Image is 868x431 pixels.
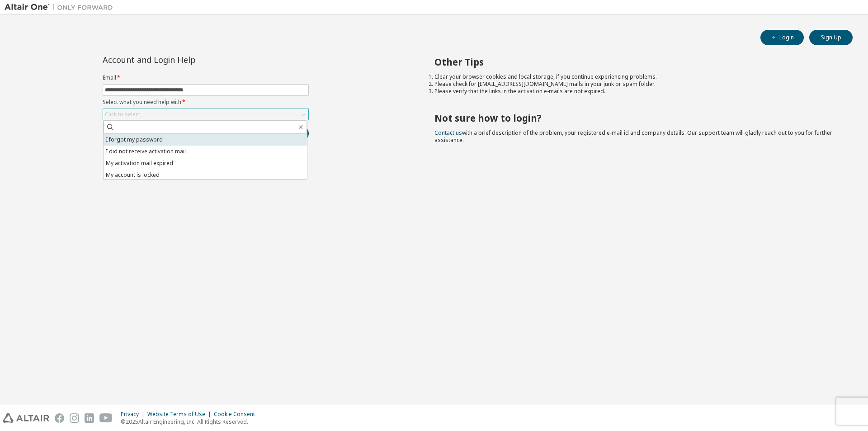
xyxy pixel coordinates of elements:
[434,129,462,137] a: Contact us
[214,411,260,418] div: Cookie Consent
[103,109,308,120] div: Click to select
[103,74,309,81] label: Email
[434,56,837,68] h2: Other Tips
[104,134,307,146] li: I forgot my password
[99,413,113,423] img: youtube.svg
[434,73,837,81] li: Clear your browser cookies and local storage, if you continue experiencing problems.
[121,411,147,418] div: Privacy
[105,111,140,118] div: Click to select
[434,129,832,144] span: with a brief description of the problem, your registered e-mail id and company details. Our suppo...
[434,81,837,88] li: Please check for [EMAIL_ADDRESS][DOMAIN_NAME] mails in your junk or spam folder.
[434,112,837,124] h2: Not sure how to login?
[809,30,853,45] button: Sign Up
[147,411,214,418] div: Website Terms of Use
[760,30,804,45] button: Login
[434,88,837,95] li: Please verify that the links in the activation e-mails are not expired.
[3,413,49,423] img: altair_logo.svg
[85,413,94,423] img: linkedin.svg
[121,418,260,426] p: © 2025 Altair Engineering, Inc. All Rights Reserved.
[5,3,118,12] img: Altair One
[103,99,309,106] label: Select what you need help with
[70,413,79,423] img: instagram.svg
[103,56,268,63] div: Account and Login Help
[55,413,64,423] img: facebook.svg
